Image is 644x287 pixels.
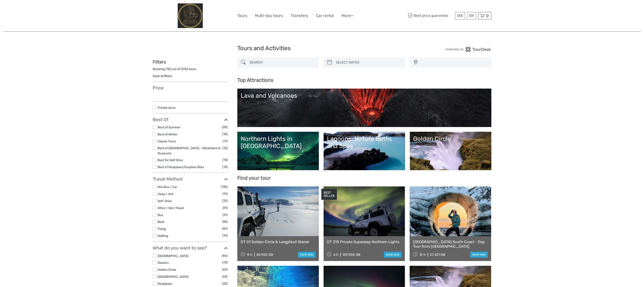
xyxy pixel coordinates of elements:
a: Best of [GEOGRAPHIC_DATA] - Attractions & Museums [158,146,220,155]
div: 159.900 ISK [342,253,361,257]
div: EN [467,12,476,19]
span: (46) [222,219,228,224]
a: Private tours [158,106,176,109]
span: (28) [222,125,228,130]
span: 4 h [333,253,338,257]
a: Best for Self Drive [158,158,183,162]
h1: Tours and Activities [237,45,407,52]
span: (19) [222,233,228,238]
span: (72) [222,198,228,203]
a: Golden Circle [158,268,176,271]
span: (86) [222,253,228,258]
a: Northern Lights in [GEOGRAPHIC_DATA] [241,135,315,167]
span: (17) [223,139,228,144]
a: Classic Tours [158,139,176,143]
h3: Best Of [153,117,228,122]
a: Multi-day tours [255,12,283,19]
div: Lava and Volcanoes [241,92,488,99]
a: [GEOGRAPHIC_DATA] [158,254,188,258]
a: Jeep / 4x4 [158,192,173,196]
a: Clear all filters [153,74,172,78]
a: Transfers [291,12,308,19]
div: Northern Lights in [GEOGRAPHIC_DATA] [241,135,315,150]
span: Best price guarantee [407,12,454,19]
a: Best of Winter [158,132,177,136]
div: BEST SELLER [321,189,337,200]
a: book now [384,252,401,258]
a: DT 01 Golden Circle & Langjökull Glacier [241,240,315,244]
span: (40) [222,226,228,231]
span: 8 h [247,253,252,257]
b: Top Attractions [237,77,273,83]
a: Self-Drive [158,199,172,203]
a: book now [470,252,488,258]
a: Tours [237,12,247,19]
span: (15) [222,146,228,151]
a: DT 310 Private Superjeep Northern Lights [327,240,402,244]
div: 45.900 ISK [256,253,273,257]
span: (14) [222,157,228,162]
a: book now [298,252,315,258]
strong: Filters [153,59,166,65]
div: Lagoons, Nature Baths and Spas [327,135,402,150]
span: (135) [221,184,228,189]
div: Golden Circle [413,135,488,142]
img: PurchaseViaTourDesk.png [446,47,491,52]
a: Boat [158,220,164,223]
h3: Travel Method [153,176,228,182]
span: (61) [223,205,228,210]
span: (69) [222,267,228,272]
h3: What do you want to see? [153,245,228,251]
input: SEARCH [248,59,317,66]
span: (12) [222,164,228,169]
a: Best of Summer [158,125,180,129]
a: Glaciers [158,261,169,264]
a: Other / Non-Travel [158,206,184,210]
label: 18 [167,67,170,71]
a: Lagoons, Nature Baths and Spas [327,135,402,167]
span: (63) [222,274,228,279]
div: Showing ( ) out of ( ) tours [153,67,228,74]
a: Bus [158,213,163,217]
a: Car rental [316,12,334,19]
b: Find your tour [237,175,271,181]
span: (18) [222,132,228,137]
div: 37.421 ISK [430,253,446,257]
span: ISK [457,13,463,18]
a: Walking [158,234,168,238]
input: SELECT DATES [334,59,403,66]
a: Lava and Volcanoes [241,92,488,124]
a: [GEOGRAPHIC_DATA] [158,275,188,278]
a: More [342,12,353,19]
span: 12 h [419,253,426,257]
a: Mini Bus / Car [158,185,177,189]
a: Best of Reykjanes/Eruption Sites [158,165,204,169]
span: 0 [485,13,489,18]
h3: Price [153,85,228,91]
a: [GEOGRAPHIC_DATA] South Coast - Day Tour from [GEOGRAPHIC_DATA] [413,240,488,249]
a: Reykjanes [158,282,172,285]
span: (22) [222,281,228,286]
span: (73) [222,260,228,265]
span: (51) [222,212,228,217]
img: City Center Hotel [178,3,203,28]
a: Flying [158,227,166,231]
label: 515 [182,67,187,71]
span: (91) [222,191,228,196]
a: Golden Circle [413,135,488,167]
